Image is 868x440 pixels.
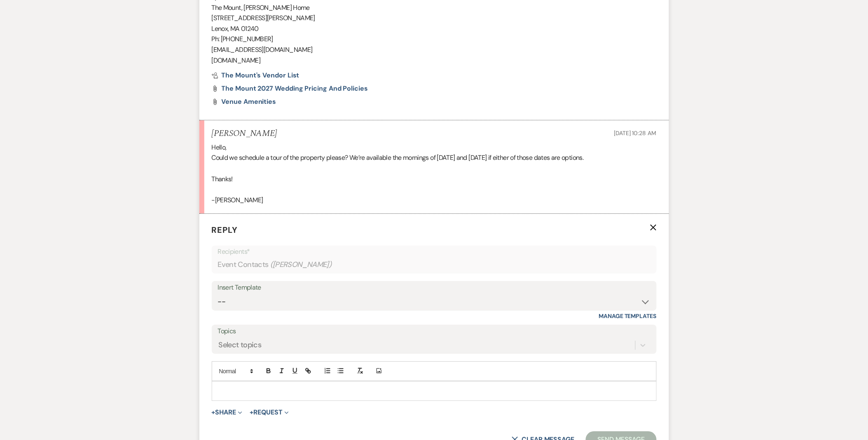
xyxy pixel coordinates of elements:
span: Reply [212,225,238,235]
span: [EMAIL_ADDRESS][DOMAIN_NAME] [212,45,313,54]
p: Could we schedule a tour of the property please? We’re available the mornings of [DATE] and [DATE... [212,152,657,163]
span: [DOMAIN_NAME] [212,56,261,65]
a: Venue Amenities [222,98,276,105]
span: The Mount 2027 Wedding Pricing and Policies [222,84,368,93]
div: Event Contacts [218,257,650,273]
span: [STREET_ADDRESS][PERSON_NAME] [212,14,315,22]
label: Topics [218,325,650,337]
span: The Mount's Vendor List [222,71,299,80]
a: Manage Templates [599,312,657,320]
button: Request [250,409,289,416]
p: Hello, [212,142,657,153]
span: + [212,409,215,416]
span: Venue Amenities [222,97,276,106]
span: Lenox, MA 01240 [212,24,259,33]
h5: [PERSON_NAME] [212,129,277,139]
p: -[PERSON_NAME] [212,195,657,206]
div: Insert Template [218,282,650,294]
span: [DATE] 10:28 AM [614,129,657,137]
span: ( [PERSON_NAME] ) [270,259,332,270]
span: The Mount, [PERSON_NAME] Home [212,3,310,12]
a: The Mount 2027 Wedding Pricing and Policies [222,85,368,92]
p: Recipients* [218,246,650,257]
div: Select topics [219,339,262,351]
p: Thanks! [212,174,657,185]
a: The Mount's Vendor List [212,72,299,79]
span: Ph: [PHONE_NUMBER] [212,35,273,43]
button: Share [212,409,243,416]
span: + [250,409,253,416]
